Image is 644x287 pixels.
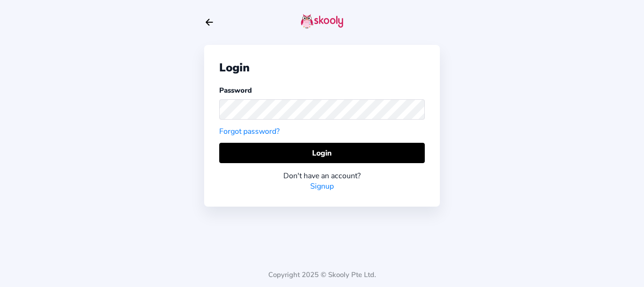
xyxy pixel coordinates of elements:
div: Login [219,60,425,75]
button: arrow back outline [204,17,215,27]
ion-icon: eye outline [411,104,421,114]
label: Password [219,86,252,95]
button: eye outlineeye off outline [411,104,425,114]
button: Login [219,143,425,163]
a: Signup [310,181,334,191]
img: skooly-logo.png [301,14,343,29]
div: Don't have an account? [219,171,425,181]
a: Forgot password? [219,126,280,137]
